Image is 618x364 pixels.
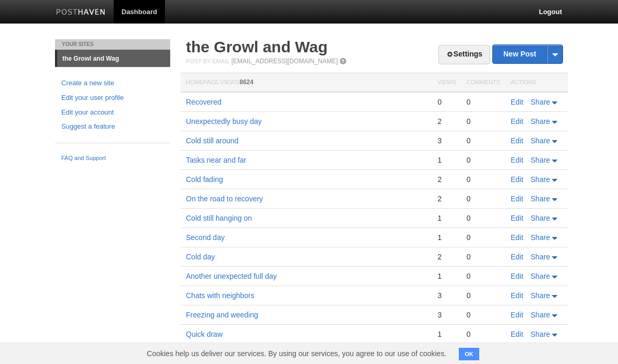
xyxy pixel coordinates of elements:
[437,155,456,165] div: 1
[186,330,223,338] a: Quick draw
[467,175,500,184] div: 0
[511,214,523,222] a: Edit
[186,195,263,203] a: On the road to recovery
[432,73,461,93] th: Views
[467,310,500,320] div: 0
[467,155,500,165] div: 0
[467,194,500,203] div: 0
[511,195,523,203] a: Edit
[56,9,106,17] img: Posthaven-bar
[437,291,456,300] div: 3
[61,78,164,89] a: Create a new site
[186,214,252,222] a: Cold still hanging on
[437,233,456,242] div: 1
[186,136,238,145] a: Cold still around
[186,233,225,242] a: Second day
[136,343,457,364] span: Cookies help us deliver our services. By using our services, you agree to our use of cookies.
[239,78,253,86] span: 8624
[531,330,550,338] span: Share
[531,253,550,261] span: Share
[459,348,479,360] button: OK
[186,175,223,184] a: Cold fading
[531,214,550,222] span: Share
[467,252,500,261] div: 0
[186,291,255,300] a: Chats with neighbors
[511,311,523,319] a: Edit
[55,39,170,50] li: Your Sites
[461,73,505,93] th: Comments
[511,272,523,280] a: Edit
[511,98,523,106] a: Edit
[531,233,550,242] span: Share
[531,195,550,203] span: Share
[186,253,215,261] a: Cold day
[186,98,222,106] a: Recovered
[531,117,550,126] span: Share
[511,291,523,300] a: Edit
[467,271,500,281] div: 0
[467,136,500,145] div: 0
[437,175,456,184] div: 2
[437,136,456,145] div: 3
[57,50,170,67] a: the Growl and Wag
[61,121,164,132] a: Suggest a feature
[467,291,500,300] div: 0
[467,329,500,339] div: 0
[531,98,550,106] span: Share
[511,233,523,242] a: Edit
[467,233,500,242] div: 0
[61,93,164,104] a: Edit your user profile
[531,311,550,319] span: Share
[181,73,432,93] th: Homepage Views
[467,117,500,126] div: 0
[437,117,456,126] div: 2
[438,45,490,64] a: Settings
[511,156,523,164] a: Edit
[437,252,456,261] div: 2
[186,38,328,55] a: the Growl and Wag
[511,253,523,261] a: Edit
[531,272,550,280] span: Share
[467,97,500,107] div: 0
[61,154,164,163] a: FAQ and Support
[437,194,456,203] div: 2
[186,156,246,164] a: Tasks near and far
[437,329,456,339] div: 1
[493,45,562,63] a: New Post
[186,272,277,280] a: Another unexpected full day
[531,291,550,300] span: Share
[437,271,456,281] div: 1
[531,175,550,184] span: Share
[511,175,523,184] a: Edit
[186,117,262,126] a: Unexpectedly busy day
[505,73,568,93] th: Actions
[61,107,164,118] a: Edit your account
[511,117,523,126] a: Edit
[511,330,523,338] a: Edit
[467,213,500,223] div: 0
[231,58,338,65] a: [EMAIL_ADDRESS][DOMAIN_NAME]
[437,97,456,107] div: 0
[511,136,523,145] a: Edit
[531,136,550,145] span: Share
[531,156,550,164] span: Share
[437,213,456,223] div: 1
[437,310,456,320] div: 3
[186,311,258,319] a: Freezing and weeding
[186,58,229,64] span: Post by Email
